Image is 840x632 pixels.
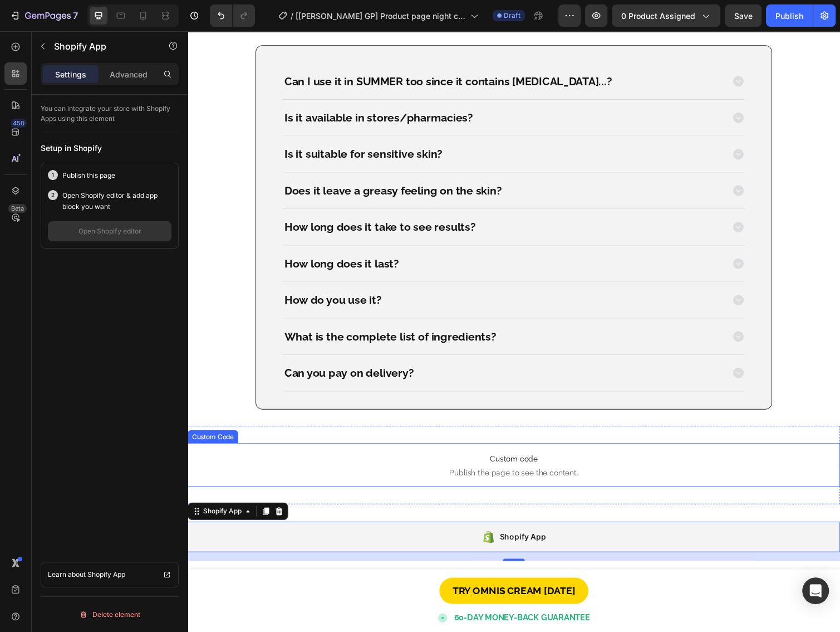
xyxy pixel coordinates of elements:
[73,9,78,22] p: 7
[273,595,412,605] span: 60-DAY MONEY-BACK GUARANTEE
[41,104,179,124] p: You can integrate your store with Shopify Apps using this element
[188,31,840,632] iframe: Design area
[99,80,292,97] p: Is it available in stores/pharmacies?
[766,4,813,27] button: Publish
[41,606,179,624] button: Delete element
[2,410,50,420] div: Custom Code
[99,230,217,246] p: How long does it last?
[62,190,171,212] p: Open Shopify editor & add app block you want
[54,40,149,53] p: Shopify App
[253,593,269,609] img: gempages_577442117282956003-855c3a52-b3d7-425a-b0b5-b4d2ab68831f.gif
[87,569,125,580] p: Shopify App
[621,10,695,22] span: 0 product assigned
[4,4,83,27] button: 7
[504,11,520,21] span: Draft
[271,564,397,582] p: TRY OMNIS CREAM [DATE]
[775,10,803,22] div: Publish
[41,142,179,154] div: Setup in Shopify
[99,342,232,358] p: Can you pay on delivery?
[14,487,57,497] div: Shopify App
[612,4,720,27] button: 0 product assigned
[99,43,435,60] p: Can I use it in SUMMER too since it contains [MEDICAL_DATA]...?
[291,10,293,22] span: /
[725,4,762,27] button: Save
[258,560,410,586] a: TRY OMNIS CREAM [DATE]
[48,569,86,580] p: Learn about
[734,11,753,21] span: Save
[55,69,86,80] p: Settings
[210,4,255,27] div: Undo/Redo
[11,119,27,128] div: 450
[62,170,115,181] p: Publish this page
[99,267,199,284] p: How do you use it?
[8,204,27,213] div: Beta
[99,118,261,134] p: Is it suitable for sensitive skin?
[78,226,141,236] div: Open Shopify editor
[79,608,140,621] div: Delete element
[110,69,148,80] p: Advanced
[99,155,322,172] p: Does it leave a greasy feeling on the skin?
[48,221,171,241] button: Open Shopify editor
[296,10,466,22] span: [[PERSON_NAME] GP] Product page night cream
[99,304,316,321] p: What is the complete list of ingredients?
[99,192,295,209] p: How long does it take to see results?
[41,562,179,587] a: Learn about Shopify App
[320,511,367,524] div: Shopify App
[802,577,829,604] div: Open Intercom Messenger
